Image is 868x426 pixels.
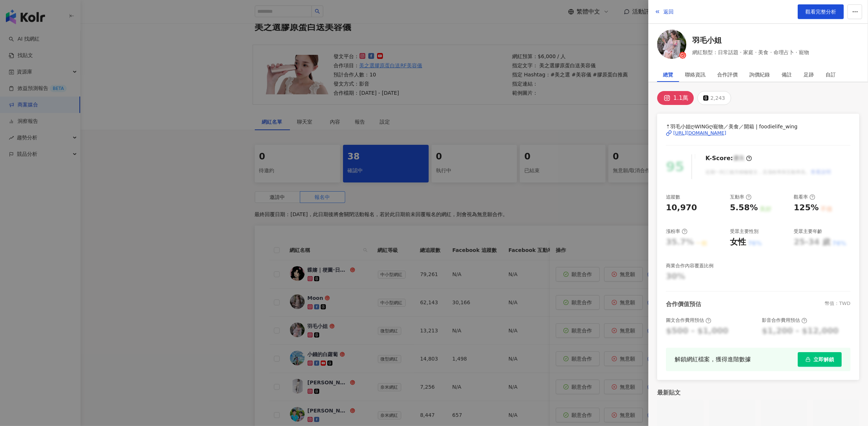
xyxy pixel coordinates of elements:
[673,93,688,103] div: 1.1萬
[666,263,714,269] div: 商業合作內容覆蓋比例
[657,91,694,105] button: 1.1萬
[675,355,751,364] div: 解鎖網紅檔案，獲得進階數據
[666,202,697,214] div: 10,970
[798,4,844,19] a: 觀看完整分析
[813,357,834,362] span: 立即解鎖
[663,9,674,15] span: 返回
[730,202,758,214] div: 5.58%
[666,130,850,136] a: [URL][DOMAIN_NAME]
[717,67,738,82] div: 合作評價
[666,317,711,324] div: 圖文合作費用預估
[804,67,814,82] div: 足跡
[685,67,705,82] div: 聯絡資訊
[798,352,842,367] button: 立即解鎖
[666,122,850,131] span: ⇡羽毛小姐ღWINGღ寵物／美食／開箱 | foodielife_wing
[826,67,836,82] div: 自訂
[666,300,701,308] div: 合作價值預估
[794,194,815,200] div: 觀看率
[657,30,686,61] a: KOL Avatar
[794,228,822,235] div: 受眾主要年齡
[697,91,731,105] button: 2,243
[692,35,809,45] a: 羽毛小姐
[825,300,850,308] div: 幣值：TWD
[666,194,680,200] div: 追蹤數
[663,67,673,82] div: 總覽
[805,9,836,15] span: 觀看完整分析
[730,228,759,235] div: 受眾主要性別
[666,228,688,235] div: 漲粉率
[692,48,809,56] span: 網紅類型：日常話題 · 家庭 · 美食 · 命理占卜 · 寵物
[782,67,792,82] div: 備註
[657,30,686,59] img: KOL Avatar
[762,317,807,324] div: 影音合作費用預估
[673,130,726,136] div: [URL][DOMAIN_NAME]
[705,154,752,162] div: K-Score :
[654,4,674,19] button: 返回
[710,93,725,103] div: 2,243
[730,237,746,248] div: 女性
[794,202,819,214] div: 125%
[730,194,752,200] div: 互動率
[657,389,859,397] div: 最新貼文
[749,67,770,82] div: 詢價紀錄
